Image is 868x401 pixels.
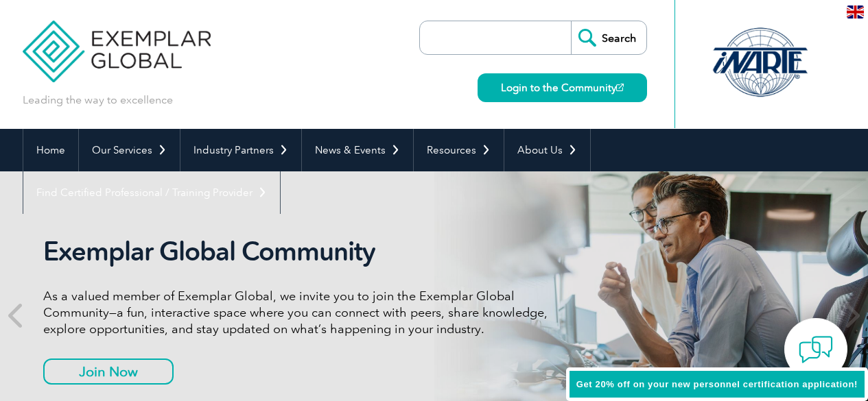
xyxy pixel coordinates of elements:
p: Leading the way to excellence [23,93,173,108]
a: Home [23,129,78,171]
p: As a valued member of Exemplar Global, we invite you to join the Exemplar Global Community—a fun,... [43,288,558,337]
h2: Exemplar Global Community [43,236,558,267]
img: contact-chat.png [799,332,833,367]
img: open_square.png [616,84,624,91]
a: Resources [414,129,504,171]
a: Login to the Community [478,73,647,102]
img: en [847,5,864,19]
a: Join Now [43,359,174,385]
a: News & Events [302,129,413,171]
span: Get 20% off on your new personnel certification application! [576,379,858,389]
a: About Us [504,129,590,171]
a: Industry Partners [180,129,301,171]
input: Search [571,21,646,54]
a: Find Certified Professional / Training Provider [23,171,280,214]
a: Our Services [79,129,180,171]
